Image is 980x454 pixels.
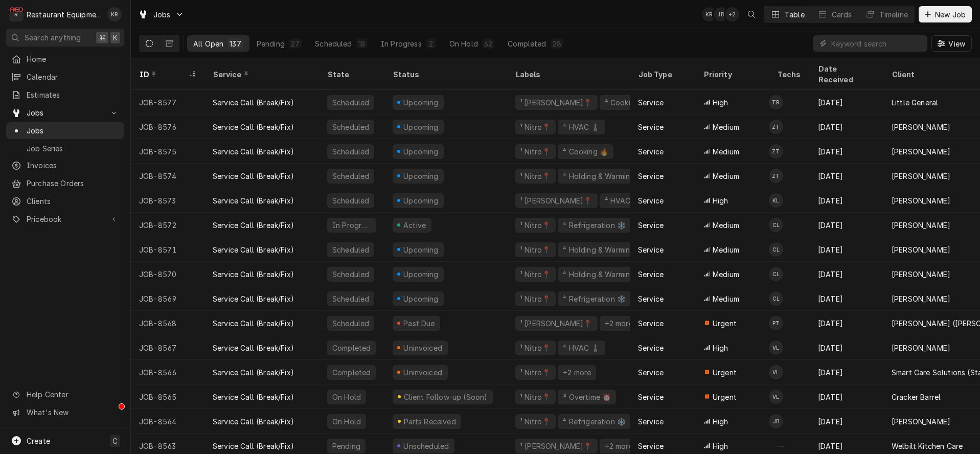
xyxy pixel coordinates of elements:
[519,343,552,353] div: ¹ Nitro📍
[810,213,883,237] div: [DATE]
[27,214,104,224] span: Pricebook
[892,343,950,353] div: [PERSON_NAME]
[638,416,664,427] div: Service
[6,175,124,192] a: Purchase Orders
[331,220,372,231] div: In Progress
[331,343,372,353] div: Completed
[519,122,552,132] div: ¹ Nitro📍
[713,122,739,132] span: Medium
[331,318,370,329] div: Scheduled
[131,237,204,262] div: JOB-8571
[713,441,728,451] span: High
[331,367,372,378] div: Completed
[769,365,783,379] div: VL
[131,90,204,115] div: JOB-8577
[638,269,664,280] div: Service
[769,95,783,109] div: TR
[27,196,119,207] span: Clients
[638,392,664,402] div: Service
[358,38,366,49] div: 18
[892,293,950,304] div: [PERSON_NAME]
[713,318,737,329] span: Urgent
[402,220,427,231] div: Active
[6,29,124,47] button: Search anything⌘K
[112,436,118,446] span: C
[769,169,783,183] div: ZT
[27,89,119,100] span: Estimates
[6,104,124,121] a: Go to Jobs
[638,122,664,132] div: Service
[769,218,783,232] div: Cole Livingston's Avatar
[27,389,118,400] span: Help Center
[113,32,118,43] span: K
[27,437,50,445] span: Create
[562,367,592,378] div: +2 more
[484,38,492,49] div: 62
[331,293,370,304] div: Scheduled
[213,69,309,80] div: Service
[519,97,594,108] div: ¹ [PERSON_NAME]📍
[213,392,294,402] div: Service Call (Break/Fix)
[25,32,81,43] span: Search anything
[562,392,612,402] div: ³ Overtime ⏰
[107,7,122,21] div: KR
[638,318,664,329] div: Service
[769,414,783,428] div: Jaired Brunty's Avatar
[769,316,783,330] div: Paxton Turner's Avatar
[769,218,783,232] div: CL
[27,9,102,20] div: Restaurant Equipment Diagnostics
[6,386,124,403] a: Go to Help Center
[9,7,24,21] div: R
[27,72,119,82] span: Calendar
[713,220,739,231] span: Medium
[131,188,204,213] div: JOB-8573
[213,195,294,206] div: Service Call (Break/Fix)
[810,90,883,115] div: [DATE]
[139,69,186,80] div: ID
[810,311,883,335] div: [DATE]
[769,144,783,158] div: Zack Tussey's Avatar
[562,122,601,132] div: ⁴ HVAC 🌡️
[638,220,664,231] div: Service
[769,120,783,134] div: ZT
[743,6,760,22] button: Open search
[331,146,370,157] div: Scheduled
[892,244,950,255] div: [PERSON_NAME]
[769,169,783,183] div: Zack Tussey's Avatar
[331,392,362,402] div: On Hold
[703,69,759,80] div: Priority
[892,171,950,181] div: [PERSON_NAME]
[892,195,950,206] div: [PERSON_NAME]
[638,146,664,157] div: Service
[638,195,664,206] div: Service
[892,269,950,280] div: [PERSON_NAME]
[519,146,552,157] div: ¹ Nitro📍
[519,269,552,280] div: ¹ Nitro📍
[810,115,883,139] div: [DATE]
[131,115,204,139] div: JOB-8576
[134,6,188,23] a: Go to Jobs
[27,178,119,189] span: Purchase Orders
[213,244,294,255] div: Service Call (Break/Fix)
[810,237,883,262] div: [DATE]
[27,54,119,64] span: Home
[638,367,664,378] div: Service
[230,38,241,49] div: 137
[713,97,728,108] span: High
[402,318,437,329] div: Past Due
[131,139,204,164] div: JOB-8575
[638,69,687,80] div: Job Type
[213,220,294,231] div: Service Call (Break/Fix)
[331,244,370,255] div: Scheduled
[832,9,852,20] div: Cards
[428,38,434,49] div: 2
[604,441,634,451] div: +2 more
[331,97,370,108] div: Scheduled
[810,139,883,164] div: [DATE]
[604,318,634,329] div: +2 more
[892,416,950,427] div: [PERSON_NAME]
[402,97,440,108] div: Upcoming
[315,38,352,49] div: Scheduled
[213,171,294,181] div: Service Call (Break/Fix)
[931,35,972,52] button: View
